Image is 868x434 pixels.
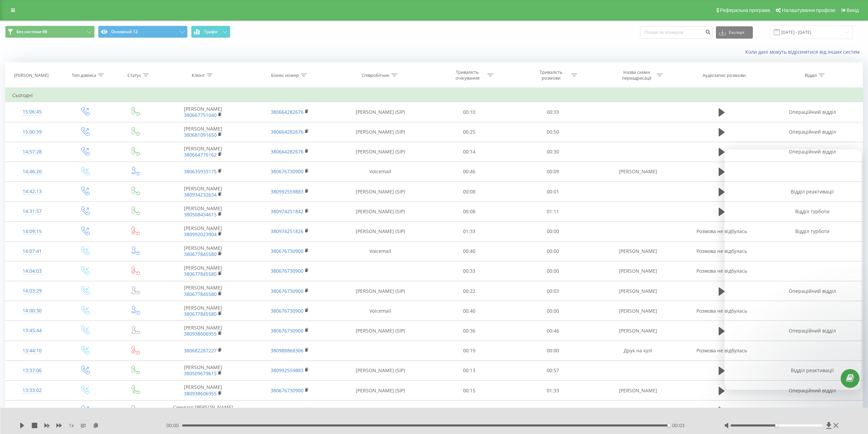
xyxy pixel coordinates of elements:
td: [PERSON_NAME] [595,381,682,401]
div: 14:00:30 [12,304,52,317]
a: 380682287227 [184,347,217,354]
td: [PERSON_NAME] [159,102,246,122]
a: 380934232634 [184,191,217,198]
div: 15:06:45 [12,105,52,119]
div: Назва схеми переадресації [618,69,655,81]
a: 380664776162 [184,151,217,158]
span: Налаштування профілю [782,8,835,13]
td: Операційний відділ [762,102,863,122]
td: [PERSON_NAME] (SIP) [334,142,427,162]
a: 380509679615 [184,370,217,377]
td: Voicemail [334,241,427,261]
a: 380508434615 [184,211,217,218]
a: 380676730900 [271,288,303,294]
button: без системи 98 [5,26,95,38]
td: [PERSON_NAME] [159,142,246,162]
div: Аудіозапис розмови [703,72,746,78]
td: [PERSON_NAME] (SIP) [334,361,427,380]
div: 14:04:03 [12,265,52,278]
div: 14:42:13 [12,185,52,198]
div: 14:07:41 [12,245,52,258]
td: 00:46 [427,162,511,181]
td: 00:08 [427,182,511,202]
div: 14:03:29 [12,284,52,298]
div: 14:09:15 [12,225,52,238]
a: 380938606955 [184,330,217,337]
a: 380664282676 [271,148,303,155]
div: 13:37:06 [12,364,52,377]
td: [PERSON_NAME] [595,241,682,261]
span: 1 x [69,422,74,429]
iframe: Intercom live chat [724,149,861,390]
td: 00:25 [427,122,511,142]
td: 00:30 [511,142,595,162]
td: 00:40 [427,241,511,261]
td: [PERSON_NAME] (SIP) [334,281,427,301]
td: Voicemail [334,301,427,321]
td: 00:33 [427,261,511,281]
div: 14:31:57 [12,205,52,218]
td: 00:10 [427,102,511,122]
a: 380677845580 [184,291,217,297]
div: Клієнт [192,72,205,78]
td: 00:50 [511,122,595,142]
a: 380974251842 [271,208,303,215]
span: Розмова не відбулась [696,248,747,254]
td: 00:15 [427,381,511,401]
span: Розмова не відбулась [696,347,747,354]
a: 380635933175 [184,168,217,175]
a: 380664282676 [271,407,303,413]
td: 00:08 [427,202,511,221]
td: 01:33 [427,221,511,241]
div: Тип дзвінка [72,72,96,78]
td: Сьогодні [5,89,863,102]
td: 00:33 [511,102,595,122]
td: [PERSON_NAME] [595,281,682,301]
td: Друк на кулі [595,341,682,361]
span: 00:00 [166,422,182,429]
a: 380676730900 [271,387,303,394]
span: Розмова не відбулась [696,308,747,314]
a: 380667751040 [184,112,217,118]
td: 00:14 [427,142,511,162]
td: [PERSON_NAME] [159,182,246,202]
a: Коли дані можуть відрізнятися вiд інших систем [745,49,863,55]
a: 380676730900 [271,327,303,334]
td: 00:23 [427,401,511,420]
td: Операційний відділ [762,381,863,401]
div: 13:45:44 [12,324,52,337]
a: 380676730900 [271,248,303,254]
a: 380988868306 [271,347,303,354]
td: [PERSON_NAME] [159,281,246,301]
a: 380992023904 [184,231,217,238]
span: 00:03 [672,422,684,429]
span: без системи 98 [16,29,47,35]
button: Експорт [716,26,753,39]
div: 14:57:28 [12,145,52,159]
td: [PERSON_NAME] [159,261,246,281]
a: 380677845580 [184,251,217,257]
td: [PERSON_NAME] [159,241,246,261]
td: [PERSON_NAME] [159,221,246,241]
td: Операційний відділ [762,142,863,162]
div: Accessibility label [775,424,778,427]
td: 00:40 [427,301,511,321]
td: [PERSON_NAME] (SIP) [334,381,427,401]
td: [PERSON_NAME] (SIP) [334,221,427,241]
td: 01:11 [511,202,595,221]
a: 380676730900 [271,308,303,314]
td: 00:00 [511,241,595,261]
button: Графік [191,26,230,38]
td: [PERSON_NAME] (SIP) [334,321,427,341]
a: 380677845580 [184,311,217,317]
a: 380974251826 [271,228,303,234]
td: 00:03 [511,281,595,301]
div: 13:33:02 [12,384,52,397]
td: 00:57 [511,361,595,380]
span: Вихід [847,8,859,13]
td: 00:09 [511,162,595,181]
div: 13:27:45 [12,404,52,417]
a: 380664282676 [271,109,303,115]
td: [PERSON_NAME] [159,301,246,321]
td: Операційний відділ [762,401,863,420]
